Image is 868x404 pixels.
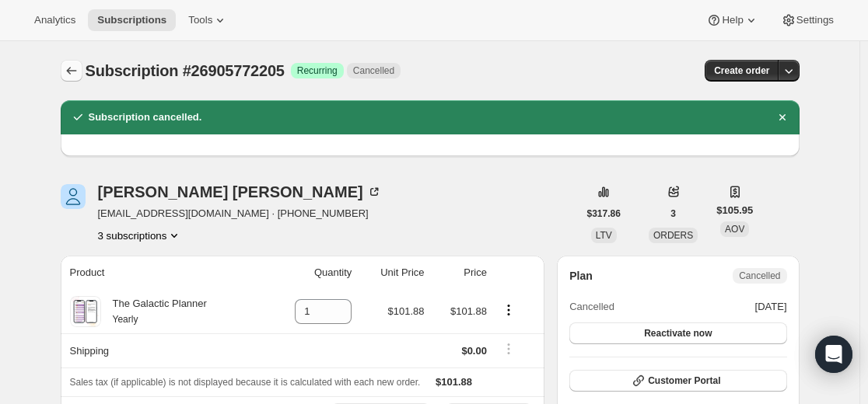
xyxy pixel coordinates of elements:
span: Create order [714,64,769,77]
span: Customer Portal [648,374,720,387]
th: Unit Price [356,256,429,290]
th: Product [61,256,267,290]
span: Tools [188,14,212,26]
span: Help [722,14,743,26]
button: Subscriptions [88,9,176,31]
span: Recurring [297,64,338,77]
button: Shipping actions [496,340,521,357]
span: [DATE] [755,299,787,315]
span: Cancelled [569,299,614,315]
button: Create order [705,60,779,82]
h2: Plan [569,268,593,284]
span: Debbie Dey [61,184,86,209]
img: product img [72,296,99,327]
th: Price [429,256,492,290]
span: $101.88 [388,305,425,317]
button: Help [697,9,768,31]
span: $105.95 [716,203,753,218]
button: Customer Portal [569,370,786,392]
div: The Galactic Planner [101,296,207,327]
small: Yearly [113,314,138,325]
button: 3 [661,203,685,225]
div: Open Intercom Messenger [815,336,852,373]
h2: Subscription cancelled. [89,110,202,125]
div: [PERSON_NAME] [PERSON_NAME] [98,184,382,200]
span: $0.00 [461,345,487,357]
th: Shipping [61,333,267,367]
button: Tools [179,9,237,31]
span: Subscriptions [97,14,166,26]
span: Analytics [34,14,75,26]
span: $101.88 [450,305,487,317]
span: $317.86 [587,207,621,220]
span: $101.88 [436,376,472,388]
button: Product actions [496,301,521,319]
span: Settings [796,14,834,26]
span: Sales tax (if applicable) is not displayed because it is calculated with each new order. [70,377,421,388]
span: ORDERS [653,230,693,241]
span: Cancelled [353,64,394,77]
button: Analytics [25,9,85,31]
th: Quantity [267,256,357,290]
span: [EMAIL_ADDRESS][DOMAIN_NAME] · [PHONE_NUMBER] [98,206,382,221]
button: $317.86 [578,203,630,225]
button: Subscriptions [61,60,82,82]
span: LTV [596,230,612,241]
button: Reactivate now [569,322,786,344]
span: AOV [725,224,744,235]
button: Dismiss notification [772,106,793,128]
span: Subscription #26905772205 [86,62,285,79]
span: 3 [670,207,676,220]
button: Product actions [98,228,183,243]
span: Reactivate now [644,327,712,340]
button: Settings [772,9,843,31]
span: Cancelled [739,270,780,282]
